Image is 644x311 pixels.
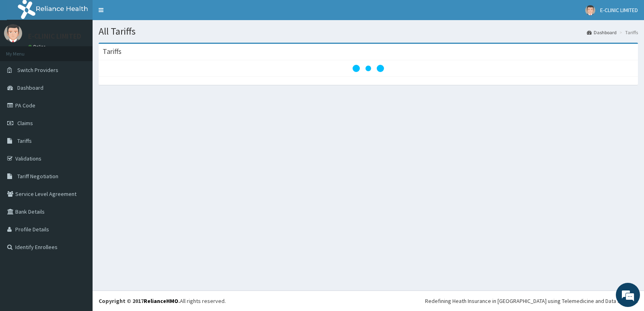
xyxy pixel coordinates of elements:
svg: audio-loading [352,52,384,84]
p: E-CLINIC LIMITED [28,33,81,40]
footer: All rights reserved. [93,290,644,311]
span: Dashboard [17,84,43,91]
img: User Image [585,5,595,15]
a: RelianceHMO [144,297,178,305]
span: Claims [17,119,33,127]
h1: All Tariffs [99,26,638,37]
span: Switch Providers [17,66,58,74]
strong: Copyright © 2017 . [99,297,180,305]
a: Dashboard [587,29,617,36]
h3: Tariffs [103,48,122,55]
div: Redefining Heath Insurance in [GEOGRAPHIC_DATA] using Telemedicine and Data Science! [425,297,638,305]
span: Tariffs [17,137,32,144]
li: Tariffs [617,29,638,36]
span: Tariff Negotiation [17,173,58,180]
a: Online [28,44,47,49]
img: User Image [4,24,22,42]
span: E-CLINIC LIMITED [600,6,638,14]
